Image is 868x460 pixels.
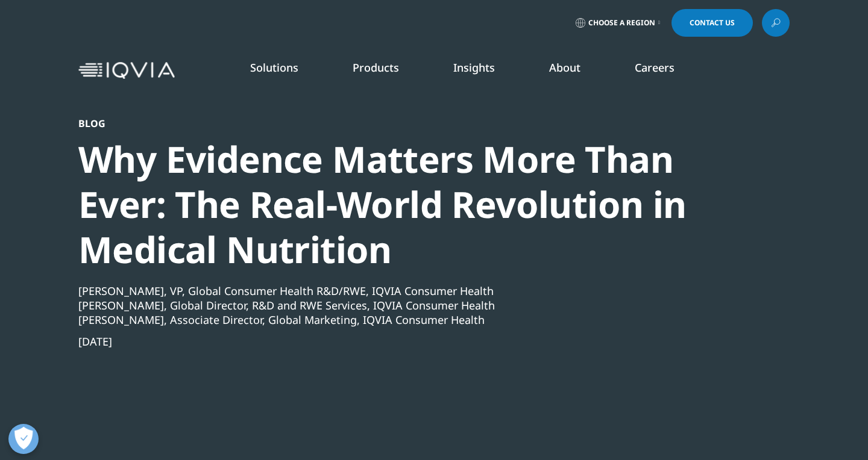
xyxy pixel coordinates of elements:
span: Choose a Region [588,18,655,28]
span: Contact Us [690,19,735,26]
a: Careers [635,60,675,75]
a: Solutions [250,60,298,75]
a: About [549,60,580,75]
div: [PERSON_NAME], Global Director, R&D and RWE Services, IQVIA Consumer Health [78,298,725,312]
a: Products [353,60,399,75]
a: Insights [453,60,495,75]
img: IQVIA Healthcare Information Technology and Pharma Clinical Research Company [78,62,175,79]
div: [PERSON_NAME], VP, Global Consumer Health R&D/RWE, IQVIA Consumer Health [78,284,725,298]
button: Open Preferences [8,424,39,454]
div: [PERSON_NAME], Associate Director, Global Marketing, IQVIA Consumer Health [78,312,725,327]
nav: Primary [180,42,790,99]
div: [DATE] [78,334,725,349]
div: Why Evidence Matters More Than Ever: The Real-World Revolution in Medical Nutrition [78,137,725,272]
a: Contact Us [671,9,753,37]
div: Blog [78,117,725,129]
